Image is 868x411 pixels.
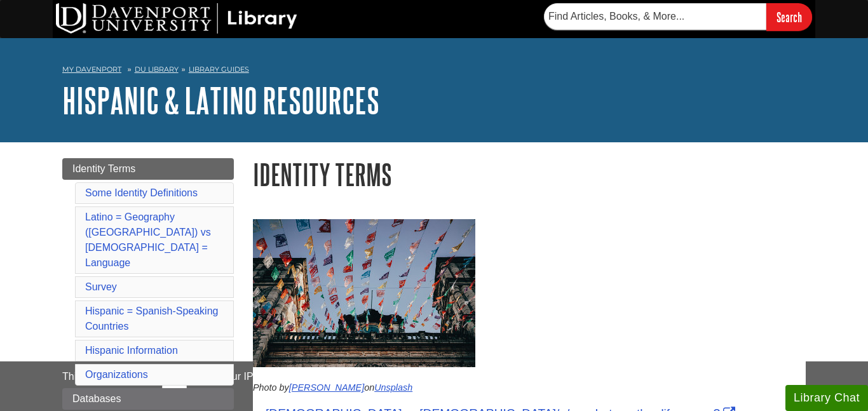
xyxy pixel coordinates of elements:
a: Hispanic = Spanish-Speaking Countries [85,306,218,332]
h1: Identity Terms [253,158,806,191]
a: [PERSON_NAME] [289,382,364,393]
a: Hispanic & Latino Resources [62,81,379,120]
button: Library Chat [785,385,868,411]
a: Identity Terms [62,158,234,180]
p: Photo by on [253,381,806,395]
a: Latino = Geography ([GEOGRAPHIC_DATA]) vs [DEMOGRAPHIC_DATA] = Language [85,212,211,268]
a: Hispanic Information [85,345,178,356]
span: Databases [72,393,121,404]
a: Some Identity Definitions [85,187,198,198]
span: Identity Terms [72,163,135,174]
a: Survey [85,281,117,292]
nav: breadcrumb [62,61,806,81]
img: Dia de los Muertos Flags [253,219,475,367]
a: Organizations [85,369,148,380]
a: DU Library [135,65,179,74]
a: Library Guides [189,65,249,74]
a: Unsplash [374,382,412,393]
form: Searches DU Library's articles, books, and more [544,3,812,30]
img: DU Library [56,3,297,34]
input: Search [766,3,812,30]
a: Databases [62,388,234,410]
input: Find Articles, Books, & More... [544,3,766,30]
a: My Davenport [62,64,121,75]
